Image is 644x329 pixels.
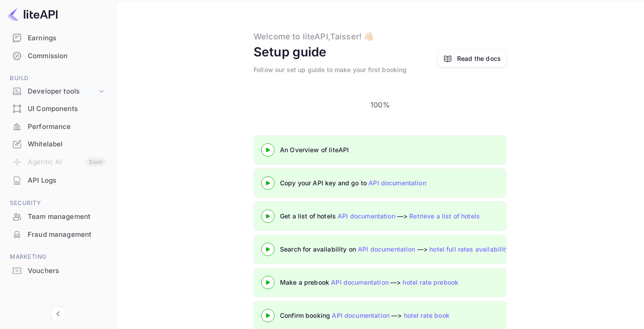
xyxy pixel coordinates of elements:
div: API Logs [28,175,106,186]
div: API Logs [5,172,110,189]
div: Developer tools [5,84,110,99]
a: hotel full rates availability [429,245,509,253]
div: Earnings [28,33,106,43]
span: Security [5,198,110,208]
div: Whitelabel [28,139,106,150]
a: Read the docs [437,50,507,67]
img: LiteAPI logo [7,7,58,21]
a: Commission [5,47,110,64]
div: Team management [5,208,110,226]
a: Performance [5,118,110,135]
div: An Overview of liteAPI [280,145,504,154]
div: Whitelabel [5,136,110,153]
a: Read the docs [457,54,501,63]
div: Team management [28,212,106,222]
div: Performance [28,122,106,132]
a: API documentation [358,245,415,253]
div: Welcome to liteAPI, Taisser ! 👋🏻 [254,30,373,43]
a: API documentation [331,278,389,286]
a: hotel rate prebook [402,278,458,286]
div: Setup guide [254,43,327,61]
div: Search for availability on —> [280,244,593,254]
div: Get a list of hotels —> [280,211,504,221]
a: Retrieve a list of hotels [409,212,480,220]
div: Vouchers [28,266,106,276]
a: API documentation [369,179,426,187]
div: Performance [5,118,110,136]
div: Fraud management [28,230,106,240]
a: Whitelabel [5,136,110,152]
div: UI Components [5,100,110,118]
a: hotel rate book [404,312,449,319]
div: Copy your API key and go to [280,178,504,188]
div: Make a prebook —> [280,278,504,287]
div: Confirm booking —> [280,311,504,320]
div: Vouchers [5,262,110,280]
a: Team management [5,208,110,225]
div: UI Components [28,104,106,114]
a: UI Components [5,100,110,117]
a: API documentation [332,312,390,319]
div: Developer tools [28,86,97,97]
p: 100% [370,99,390,110]
button: Collapse navigation [50,306,66,322]
div: Commission [5,47,110,65]
div: Fraud management [5,226,110,244]
a: Vouchers [5,262,110,279]
div: Earnings [5,30,110,47]
div: Follow our set up guide to make your first booking [254,65,407,74]
div: Commission [28,51,106,61]
a: API Logs [5,172,110,188]
a: Fraud management [5,226,110,243]
a: Earnings [5,30,110,46]
span: Build [5,73,110,83]
span: Marketing [5,252,110,262]
a: API documentation [338,212,395,220]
